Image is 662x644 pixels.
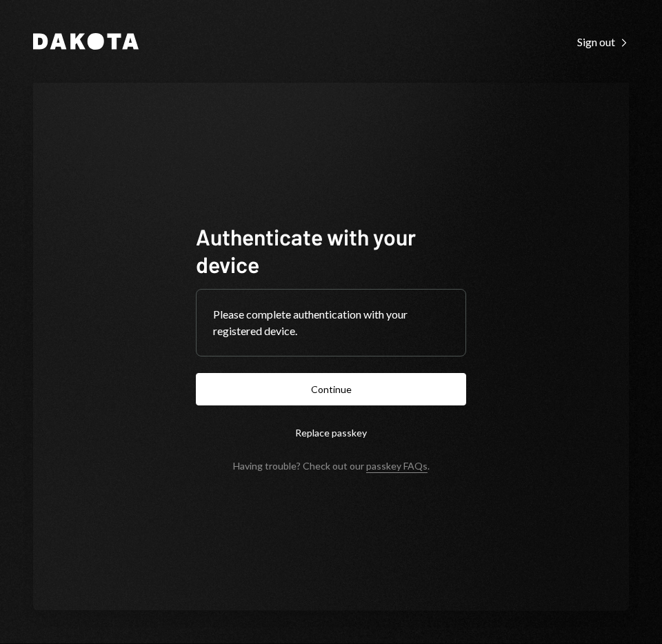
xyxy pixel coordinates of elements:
[196,416,466,449] button: Replace passkey
[213,306,449,339] div: Please complete authentication with your registered device.
[233,460,430,472] div: Having trouble? Check out our .
[577,34,629,49] a: Sign out
[196,373,466,405] button: Continue
[196,223,466,278] h1: Authenticate with your device
[366,460,428,473] a: passkey FAQs
[577,35,629,49] div: Sign out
